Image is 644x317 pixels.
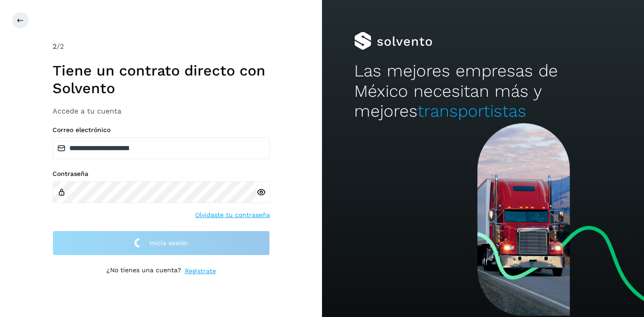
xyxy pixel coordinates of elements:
label: Correo electrónico [53,126,270,134]
a: Regístrate [185,266,216,276]
span: Inicia sesión [149,240,188,246]
span: 2 [53,42,57,51]
h3: Accede a tu cuenta [53,107,270,115]
a: Olvidaste tu contraseña [195,210,270,220]
h2: Las mejores empresas de México necesitan más y mejores [354,61,612,121]
p: ¿No tienes una cuenta? [106,266,181,276]
button: Inicia sesión [53,231,270,255]
label: Contraseña [53,170,270,178]
h1: Tiene un contrato directo con Solvento [53,62,270,97]
div: /2 [53,41,270,52]
span: transportistas [418,101,526,121]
